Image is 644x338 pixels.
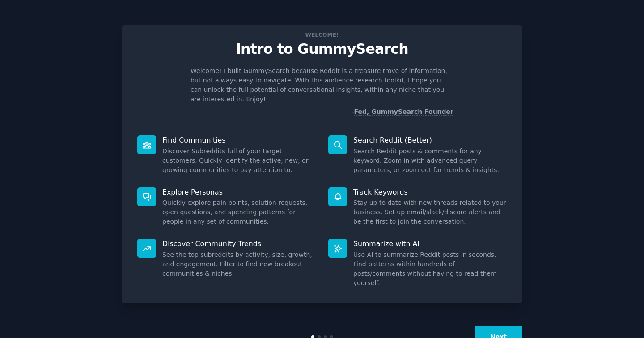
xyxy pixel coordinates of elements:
[162,135,316,145] p: Find Communities
[352,107,453,117] div: -
[131,41,513,57] p: Intro to GummySearch
[353,187,507,197] p: Track Keywords
[353,147,507,175] dd: Search Reddit posts & comments for any keyword. Zoom in with advanced query parameters, or zoom o...
[353,198,507,226] dd: Stay up to date with new threads related to your business. Set up email/slack/discord alerts and ...
[162,239,316,248] p: Discover Community Trends
[353,250,507,288] dd: Use AI to summarize Reddit posts in seconds. Find patterns within hundreds of posts/comments with...
[162,187,316,197] p: Explore Personas
[353,239,507,248] p: Summarize with AI
[353,135,507,145] p: Search Reddit (Better)
[191,66,453,104] p: Welcome! I built GummySearch because Reddit is a treasure trove of information, but not always ea...
[162,198,316,226] dd: Quickly explore pain points, solution requests, open questions, and spending patterns for people ...
[162,147,316,175] dd: Discover Subreddits full of your target customers. Quickly identify the active, new, or growing c...
[304,30,340,39] span: Welcome!
[354,108,453,116] a: Fed, GummySearch Founder
[162,250,316,278] dd: See the top subreddits by activity, size, growth, and engagement. Filter to find new breakout com...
